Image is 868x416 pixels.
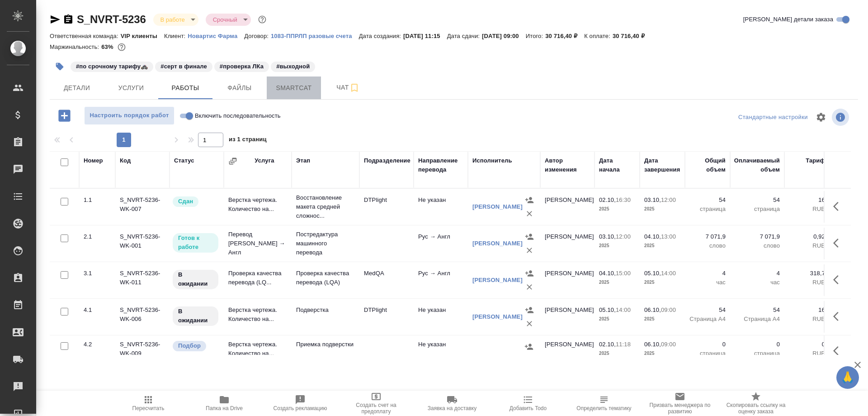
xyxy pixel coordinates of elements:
[828,340,849,362] button: Здесь прячутся важные кнопки
[472,240,523,247] a: [PERSON_NAME]
[418,156,463,174] div: Направление перевода
[272,82,316,94] span: Smartcat
[735,349,780,358] p: страница
[120,156,131,165] div: Код
[735,232,780,241] p: 7 071,9
[616,196,631,203] p: 16:30
[403,33,447,39] p: [DATE] 11:15
[206,14,251,26] div: В работе
[599,315,635,324] p: 2025
[828,196,849,217] button: Здесь прячутся важные кнопки
[736,110,810,124] div: split button
[523,230,536,244] button: Назначить
[220,62,264,71] p: #проверка ЛКа
[224,335,292,367] td: Верстка чертежа. Количество на...
[359,33,403,39] p: Дата создания:
[195,111,281,120] span: Включить последовательность
[836,366,859,389] button: 🙏
[84,196,111,205] div: 1.1
[526,33,545,39] p: Итого:
[522,340,536,354] button: Назначить
[644,270,661,277] p: 05.10,
[644,233,661,240] p: 04.10,
[599,241,635,250] p: 2025
[270,62,316,70] span: выходной
[153,14,198,26] div: В работе
[244,33,271,39] p: Договор:
[414,228,468,259] td: Рус → Англ
[523,280,536,294] button: Удалить
[689,156,726,174] div: Общий объем
[224,264,292,296] td: Проверка качества перевода (LQ...
[789,241,825,250] p: RUB
[828,306,849,327] button: Здесь прячутся важные кнопки
[224,301,292,333] td: Верстка чертежа. Количество на...
[472,203,523,210] a: [PERSON_NAME]
[789,340,825,349] p: 0
[789,349,825,358] p: RUB
[50,14,61,25] button: Скопировать ссылку для ЯМессенджера
[115,301,170,333] td: S_NVRT-5236-WK-006
[101,43,115,50] p: 63%
[689,278,726,287] p: час
[689,306,726,315] p: 54
[172,340,219,352] div: Можно подбирать исполнителей
[599,270,616,277] p: 04.10,
[359,191,414,223] td: DTPlight
[540,264,594,296] td: [PERSON_NAME]
[789,306,825,315] p: 16
[178,270,213,288] p: В ожидании
[523,317,536,330] button: Удалить
[644,306,661,313] p: 06.10,
[661,341,676,348] p: 09:00
[828,269,849,291] button: Здесь прячутся важные кнопки
[188,33,244,39] p: Новартис Фарма
[178,197,193,206] p: Сдан
[644,196,661,203] p: 03.10,
[735,196,780,205] p: 54
[616,341,631,348] p: 11:18
[84,269,111,278] div: 3.1
[789,196,825,205] p: 16
[52,106,77,125] button: Добавить работу
[255,156,274,165] div: Услуга
[213,62,270,70] span: проверка ЛКа
[271,33,359,39] p: 1083-ППРЛП разовые счета
[296,340,355,349] p: Приемка подверстки
[296,269,355,287] p: Проверка качества перевода (LQA)
[50,43,101,50] p: Маржинальность:
[296,306,355,315] p: Подверстка
[599,341,616,348] p: 02.10,
[84,156,103,165] div: Номер
[540,191,594,223] td: [PERSON_NAME]
[689,315,726,324] p: Страница А4
[115,191,170,223] td: S_NVRT-5236-WK-007
[414,264,468,296] td: Рус → Англ
[644,156,680,174] div: Дата завершения
[172,269,219,290] div: Исполнитель назначен, приступать к работе пока рано
[218,82,261,94] span: Файлы
[828,232,849,254] button: Здесь прячутся важные кнопки
[735,340,780,349] p: 0
[599,156,635,174] div: Дата начала
[115,264,170,296] td: S_NVRT-5236-WK-011
[172,306,219,327] div: Исполнитель назначен, приступать к работе пока рано
[158,16,188,24] button: В работе
[599,205,635,214] p: 2025
[271,32,359,39] a: 1083-ППРЛП разовые счета
[661,196,676,203] p: 12:00
[523,193,536,207] button: Назначить
[164,33,188,39] p: Клиент:
[689,232,726,241] p: 7 071,9
[115,228,170,259] td: S_NVRT-5236-WK-001
[482,33,526,39] p: [DATE] 09:00
[326,82,370,93] span: Чат
[172,196,219,208] div: Менеджер проверил работу исполнителя, передает ее на следующий этап
[743,15,833,24] span: [PERSON_NAME] детали заказа
[210,16,240,24] button: Срочный
[296,230,355,257] p: Постредактура машинного перевода
[644,341,661,348] p: 06.10,
[276,62,310,71] p: #выходной
[188,32,244,39] a: Новартис Фарма
[689,241,726,250] p: слово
